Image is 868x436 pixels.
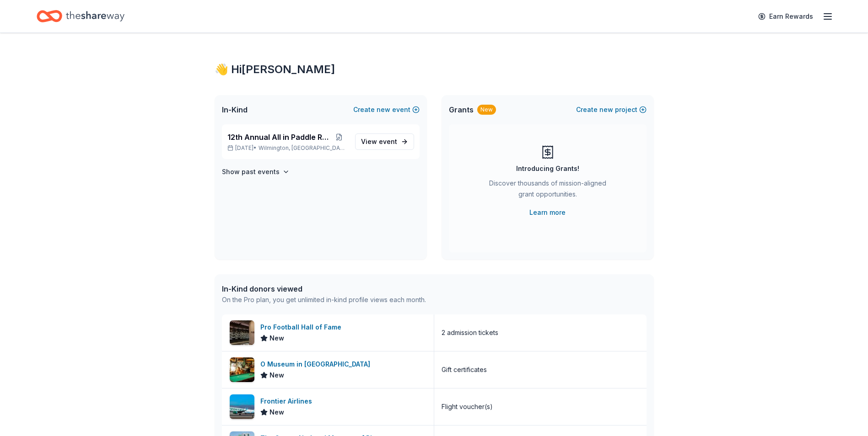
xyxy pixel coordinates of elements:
[379,138,397,145] span: event
[361,136,397,147] span: View
[529,207,566,218] a: Learn more
[230,320,254,345] img: Image for Pro Football Hall of Fame
[477,105,496,115] div: New
[599,104,613,115] span: new
[222,294,426,305] div: On the Pro plan, you get unlimited in-kind profile views each month.
[270,407,284,418] span: New
[227,144,348,152] p: [DATE] •
[260,322,345,333] div: Pro Football Hall of Fame
[377,104,390,115] span: new
[227,132,331,143] span: 12th Annual All in Paddle Raffle
[270,333,284,344] span: New
[230,394,254,419] img: Image for Frontier Airlines
[753,8,819,25] a: Earn Rewards
[37,5,124,27] a: Home
[449,104,474,115] span: Grants
[222,166,290,177] button: Show past events
[259,144,347,152] span: Wilmington, [GEOGRAPHIC_DATA]
[222,283,426,294] div: In-Kind donors viewed
[442,364,487,375] div: Gift certificates
[222,166,280,177] h4: Show past events
[215,62,654,77] div: 👋 Hi [PERSON_NAME]
[355,133,414,150] a: View event
[222,104,248,115] span: In-Kind
[260,396,316,407] div: Frontier Airlines
[516,163,579,174] div: Introducing Grants!
[270,370,284,381] span: New
[442,327,498,338] div: 2 admission tickets
[442,401,493,412] div: Flight voucher(s)
[576,104,647,115] button: Createnewproject
[485,178,610,203] div: Discover thousands of mission-aligned grant opportunities.
[260,359,374,370] div: O Museum in [GEOGRAPHIC_DATA]
[230,357,254,382] img: Image for O Museum in The Mansion
[353,104,420,115] button: Createnewevent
